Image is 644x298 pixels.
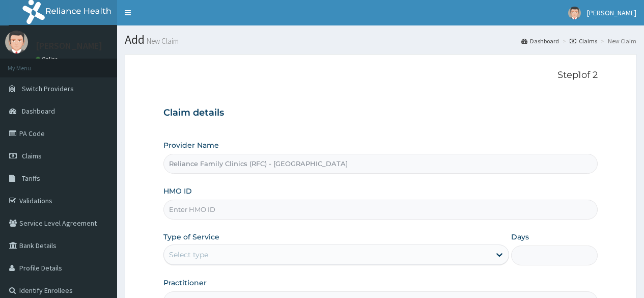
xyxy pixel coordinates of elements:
[163,107,598,119] h3: Claim details
[22,106,55,116] span: Dashboard
[5,31,28,53] img: User Image
[163,278,207,288] label: Practitioner
[22,151,42,160] span: Claims
[163,186,192,196] label: HMO ID
[169,250,208,260] div: Select type
[125,33,636,46] h1: Add
[36,41,102,50] p: [PERSON_NAME]
[145,37,179,45] small: New Claim
[163,70,598,81] p: Step 1 of 2
[163,200,598,220] input: Enter HMO ID
[22,174,40,183] span: Tariffs
[22,84,74,93] span: Switch Providers
[163,140,219,150] label: Provider Name
[568,7,581,19] img: User Image
[598,37,636,45] li: New Claim
[163,232,219,242] label: Type of Service
[570,37,597,45] a: Claims
[36,56,60,63] a: Online
[511,232,529,242] label: Days
[587,8,636,17] span: [PERSON_NAME]
[521,37,559,45] a: Dashboard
